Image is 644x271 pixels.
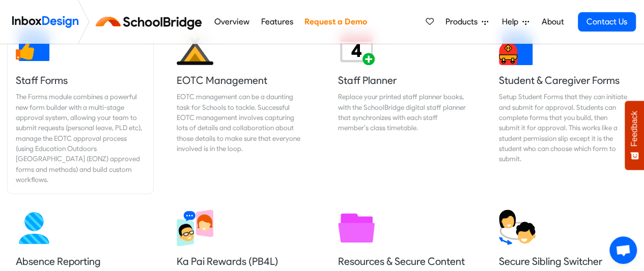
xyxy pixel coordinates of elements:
[338,73,467,87] h5: Staff Planner
[491,20,636,193] a: Student & Caregiver Forms Setup Student Forms that they can initiate and submit for approval. Stu...
[499,254,628,268] h5: Secure Sibling Switcher
[498,12,533,32] a: Help
[177,73,306,87] h5: EOTC Management
[177,254,306,268] h5: Ka Pai Rewards (PB4L)
[16,209,52,246] img: 2022_01_13_icon_absence.svg
[338,254,467,268] h5: Resources & Secure Content
[177,209,213,246] img: 2022_03_30_icon_virtual_conferences.svg
[625,101,644,170] button: Feedback - Show survey
[16,254,145,268] h5: Absence Reporting
[441,12,492,32] a: Products
[502,16,522,28] span: Help
[258,12,296,32] a: Features
[539,12,567,32] a: About
[578,12,636,32] a: Contact Us
[16,92,145,185] div: The Forms module combines a powerful new form builder with a multi-stage approval system, allowin...
[177,92,306,154] div: EOTC management can be a daunting task for Schools to tackle. Successful EOTC management involves...
[330,20,475,193] a: Staff Planner Replace your printed staff planner books, with the SchoolBridge digital staff plann...
[301,12,370,32] a: Request a Demo
[211,12,252,32] a: Overview
[445,16,482,28] span: Products
[338,28,375,65] img: 2022_01_17_icon_daily_planner.svg
[609,236,637,264] a: Open chat
[177,28,213,65] img: 2022_01_25_icon_eonz.svg
[338,92,467,133] div: Replace your printed staff planner books, with the SchoolBridge digital staff planner that synchr...
[499,73,628,87] h5: Student & Caregiver Forms
[499,28,536,65] img: 2022_01_13_icon_student_form.svg
[338,209,375,246] img: 2022_01_13_icon_folder.svg
[630,111,639,146] span: Feedback
[499,92,628,164] div: Setup Student Forms that they can initiate and submit for approval. Students can complete forms t...
[499,209,536,246] img: 2022_01_13_icon_sibling_switch.svg
[94,10,208,34] img: schoolbridge logo
[169,20,314,193] a: EOTC Management EOTC management can be a daunting task for Schools to tackle. Successful EOTC man...
[8,20,153,193] a: Staff Forms The Forms module combines a powerful new form builder with a multi-stage approval sys...
[16,73,145,87] h5: Staff Forms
